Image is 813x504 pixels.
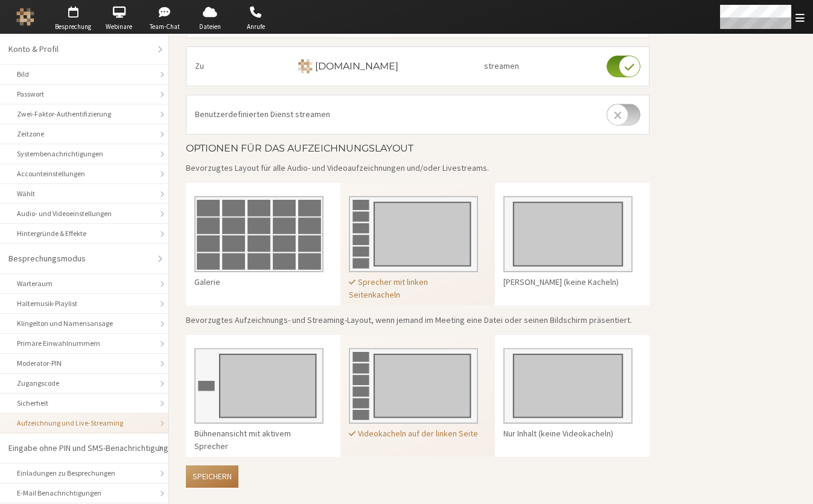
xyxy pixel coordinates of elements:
[17,318,151,329] div: Klingelton und Namensansage
[187,95,649,134] li: Benutzerdefinierten Dienst streamen
[17,298,151,309] div: Haltemusik-Playlist
[8,252,151,265] div: Besprechungsmodus
[144,22,186,32] span: Team-Chat
[186,314,649,327] p: Bevorzugtes Aufzeichnungs- und Streaming-Layout, wenn jemand im Meeting eine Datei oder seinen Bi...
[17,378,151,389] div: Zugangscode
[186,143,649,154] h4: Optionen für das Aufzeichnungslayout
[298,59,313,74] img: callbridge.rocks
[98,22,140,32] span: Webinare
[17,358,151,369] div: Moderator-PIN
[17,398,151,409] div: Sicherheit
[17,468,151,479] div: Einladungen zu Besprechungen
[17,488,151,499] div: E-Mail Benachrichtigungen
[17,109,151,120] div: Zwei-Faktor-Authentifizierung
[194,339,324,424] img: Bühnenansicht mit aktivem Sprecher
[16,8,34,26] img: Iotum
[503,276,633,289] div: [PERSON_NAME] (keine Kacheln)
[194,276,324,289] div: Galerie
[17,168,151,179] div: Accounteinstellungen
[17,338,151,349] div: Primäre Einwahlnummern
[783,473,804,496] iframe: Chat
[186,162,649,174] p: Bevorzugtes Layout für alle Audio- und Videoaufzeichnungen und/oder Livestreams.
[503,339,633,424] img: Nur Inhalt (keine Videokacheln)
[349,339,478,424] img: Videokacheln auf der linken Seite
[17,228,151,239] div: Hintergründe & Effekte
[17,278,151,289] div: Warteraum
[349,187,478,272] img: Sprecher mit linken Seitenkacheln
[186,465,238,488] button: Speichern
[8,43,151,56] div: Konto & Profil
[503,427,633,440] div: Nur Inhalt (keine Videokacheln)
[189,22,231,32] span: Dateien
[8,442,151,455] div: Eingabe ohne PIN und SMS-Benachrichtigungen
[235,22,277,32] span: Anrufe
[17,148,151,159] div: Systembenachrichtigungen
[194,427,324,453] div: Bühnenansicht mit aktivem Sprecher
[187,47,649,86] li: Zu streamen
[290,59,398,74] h4: [DOMAIN_NAME]
[194,187,324,272] img: Galerie
[17,129,151,139] div: Zeitzone
[52,22,94,32] span: Besprechung
[349,276,478,301] div: Sprecher mit linken Seitenkacheln
[17,89,151,100] div: Passwort
[17,418,151,429] div: Aufzeichnung und Live-Streaming
[17,69,151,80] div: Bild
[17,208,151,219] div: Audio- und Videoeinstellungen
[349,427,478,440] div: Videokacheln auf der linken Seite
[17,188,151,199] div: Wählt
[503,187,633,272] img: Nur Sprecher (keine Kacheln)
